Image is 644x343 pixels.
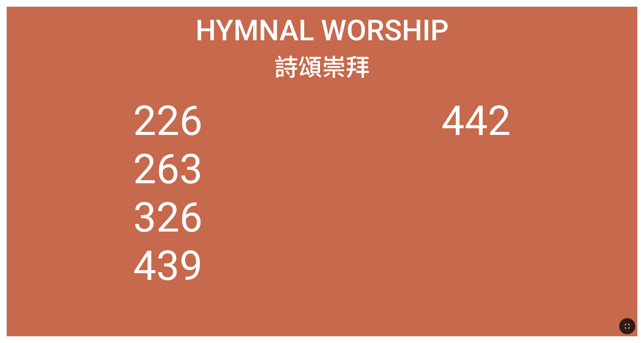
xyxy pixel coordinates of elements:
[196,13,449,47] span: Hymnal Worship
[441,97,511,145] li: 442
[274,48,370,83] span: 詩頌崇拜
[133,193,203,242] li: 326
[133,145,203,193] li: 263
[133,97,203,145] li: 226
[133,242,203,290] li: 439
